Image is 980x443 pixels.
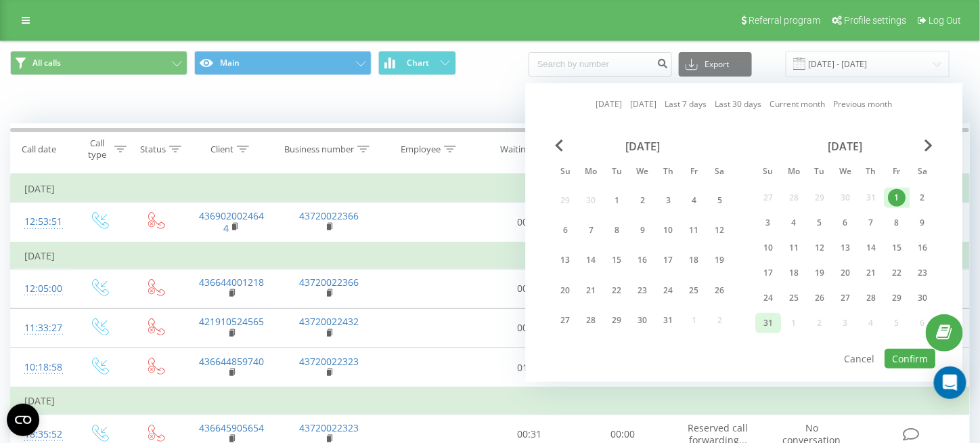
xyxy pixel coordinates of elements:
[837,289,854,307] div: 27
[581,163,601,183] abbr: Monday
[608,282,625,299] div: 22
[194,51,372,75] button: Main
[659,221,677,239] div: 10
[910,263,935,283] div: Sat Aug 23, 2025
[914,214,931,232] div: 9
[299,355,359,368] a: 43720022323
[681,188,707,213] div: Fri Jul 4, 2025
[781,213,807,233] div: Mon Aug 4, 2025
[832,213,858,233] div: Wed Aug 6, 2025
[299,209,359,222] a: 43720022366
[844,15,907,26] span: Profile settings
[759,314,777,332] div: 31
[910,238,935,258] div: Sat Aug 16, 2025
[934,366,966,399] div: Open Intercom Messenger
[606,163,627,183] abbr: Tuesday
[552,278,578,303] div: Sun Jul 20, 2025
[11,387,970,415] td: [DATE]
[837,239,854,257] div: 13
[608,221,625,239] div: 8
[681,248,707,273] div: Fri Jul 18, 2025
[709,163,730,183] abbr: Saturday
[608,312,625,329] div: 29
[685,221,703,239] div: 11
[582,312,600,329] div: 28
[604,248,629,273] div: Tue Jul 15, 2025
[655,188,681,213] div: Thu Jul 3, 2025
[552,248,578,273] div: Sun Jul 13, 2025
[785,264,803,282] div: 18
[604,308,629,333] div: Tue Jul 29, 2025
[10,51,187,75] button: All calls
[199,315,264,328] a: 421910524565
[582,282,600,299] div: 21
[755,238,781,258] div: Sun Aug 10, 2025
[483,308,576,347] td: 00:52
[785,289,803,307] div: 25
[684,163,704,183] abbr: Friday
[284,144,354,155] div: Business number
[785,239,803,257] div: 11
[681,217,707,242] div: Fri Jul 11, 2025
[582,221,600,239] div: 7
[832,263,858,283] div: Wed Aug 20, 2025
[707,278,732,303] div: Sat Jul 26, 2025
[888,264,906,282] div: 22
[659,312,677,329] div: 31
[378,51,456,75] button: Chart
[862,264,880,282] div: 21
[604,278,629,303] div: Tue Jul 22, 2025
[811,239,828,257] div: 12
[759,214,777,232] div: 3
[556,221,574,239] div: 6
[858,263,884,283] div: Thu Aug 21, 2025
[299,421,359,434] a: 43720022323
[578,217,604,242] div: Mon Jul 7, 2025
[140,144,166,155] div: Status
[24,354,57,381] div: 10:18:58
[578,308,604,333] div: Mon Jul 28, 2025
[759,289,777,307] div: 24
[629,278,655,303] div: Wed Jul 23, 2025
[925,140,933,152] span: Next Month
[32,58,61,68] span: All calls
[781,263,807,283] div: Mon Aug 18, 2025
[679,52,752,77] button: Export
[685,282,703,299] div: 25
[707,248,732,273] div: Sat Jul 19, 2025
[711,192,728,209] div: 5
[629,217,655,242] div: Wed Jul 9, 2025
[755,288,781,308] div: Sun Aug 24, 2025
[887,163,907,183] abbr: Friday
[910,213,935,233] div: Sat Aug 9, 2025
[811,289,828,307] div: 26
[833,98,892,110] a: Previous month
[633,282,651,299] div: 23
[755,140,935,153] div: [DATE]
[914,289,931,307] div: 30
[633,251,651,269] div: 16
[884,238,910,258] div: Fri Aug 15, 2025
[556,312,574,329] div: 27
[608,251,625,269] div: 15
[608,192,625,209] div: 1
[912,163,933,183] abbr: Saturday
[811,214,828,232] div: 5
[888,289,906,307] div: 29
[884,288,910,308] div: Fri Aug 29, 2025
[199,276,264,289] a: 436644001218
[685,192,703,209] div: 4
[862,239,880,257] div: 14
[659,251,677,269] div: 17
[884,213,910,233] div: Fri Aug 8, 2025
[655,217,681,242] div: Thu Jul 10, 2025
[552,140,732,153] div: [DATE]
[578,248,604,273] div: Mon Jul 14, 2025
[858,288,884,308] div: Thu Aug 28, 2025
[199,355,264,368] a: 436644859740
[784,163,804,183] abbr: Monday
[604,217,629,242] div: Tue Jul 8, 2025
[837,349,883,368] button: Cancel
[807,238,832,258] div: Tue Aug 12, 2025
[755,313,781,333] div: Sun Aug 31, 2025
